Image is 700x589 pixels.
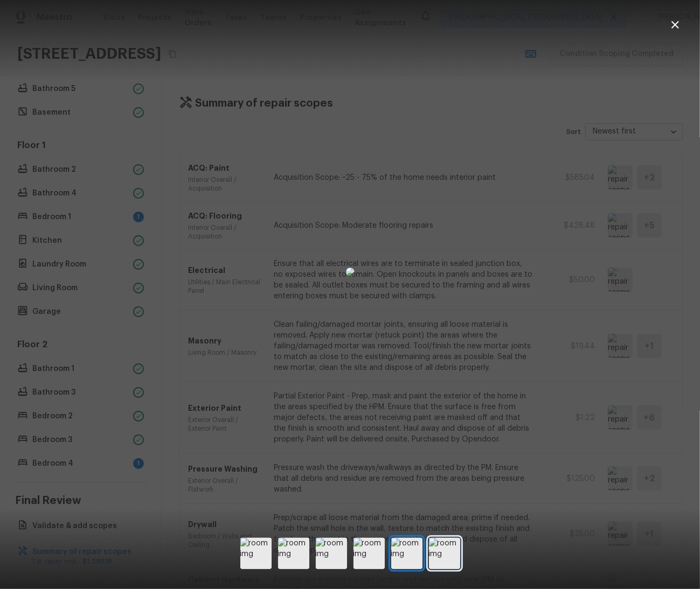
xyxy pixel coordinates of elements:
[354,538,385,569] img: room img
[240,538,272,569] img: room img
[391,538,422,569] img: room img
[429,538,460,569] img: room img
[346,268,355,276] img: 540f9603-9e1c-4c65-805d-64522bad09c5.jpg
[316,538,347,569] img: room img
[278,538,309,569] img: room img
